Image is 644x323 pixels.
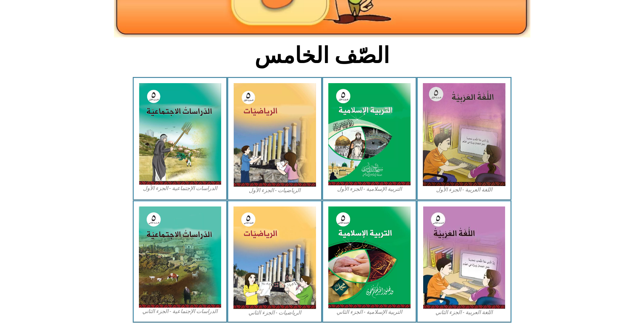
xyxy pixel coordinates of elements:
[139,308,221,315] figcaption: الدراسات الإجتماعية - الجزء الثاني
[209,42,435,69] h2: الصّف الخامس
[328,185,411,193] figcaption: التربية الإسلامية - الجزء الأول
[423,186,505,194] figcaption: اللغة العربية - الجزء الأول​
[328,308,411,316] figcaption: التربية الإسلامية - الجزء الثاني
[233,309,316,317] figcaption: الرياضيات - الجزء الثاني
[139,185,221,192] figcaption: الدراسات الإجتماعية - الجزء الأول​
[423,309,505,316] figcaption: اللغة العربية - الجزء الثاني
[233,187,316,194] figcaption: الرياضيات - الجزء الأول​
